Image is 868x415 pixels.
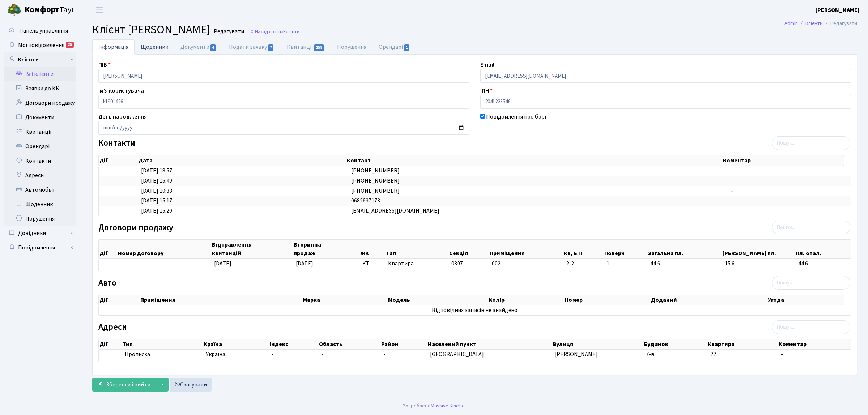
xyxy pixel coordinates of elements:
th: Індекс [269,339,318,349]
input: Пошук... [772,221,850,234]
span: Панель управління [19,27,68,35]
a: Орендарі [4,139,76,154]
a: Назад до всіхКлієнти [250,28,299,35]
span: - [731,167,733,175]
span: 44.6 [650,260,719,268]
th: [PERSON_NAME] пл. [722,240,795,258]
th: Дії [99,240,117,258]
span: 002 [492,260,501,268]
span: [DATE] 18:57 [141,167,172,175]
span: [PHONE_NUMBER] [351,167,400,175]
th: Кв, БТІ [563,240,604,258]
a: Заявки до КК [4,81,76,96]
b: Комфорт [25,4,59,16]
span: - [383,350,386,358]
a: Квитанції [4,125,76,139]
span: - [731,197,733,205]
img: logo.png [7,3,22,17]
th: Квартира [707,339,778,349]
div: Розроблено . [403,402,465,410]
span: 7 [268,44,274,51]
th: Населений пункт [427,339,552,349]
span: 7-в [646,350,654,358]
a: Автомобілі [4,183,76,197]
a: Клієнти [805,20,823,27]
a: [PERSON_NAME] [816,6,859,14]
span: 1 [404,44,410,51]
a: Всі клієнти [4,67,76,81]
th: Приміщення [489,240,563,258]
th: Угода [767,295,844,305]
label: Договори продажу [98,223,173,233]
th: Номер договору [117,240,211,258]
a: Скасувати [170,378,212,392]
a: Клієнти [4,52,76,67]
span: Прописка [125,350,150,359]
th: Відправлення квитанцій [211,240,293,258]
label: День народження [98,112,147,121]
th: Контакт [346,155,722,166]
label: Контакти [98,138,135,149]
span: - [120,260,122,268]
th: Номер [564,295,650,305]
input: Пошук... [772,276,850,290]
th: Модель [387,295,488,305]
th: Загальна пл. [647,240,722,258]
th: Вторинна продаж [293,240,359,258]
th: Тип [385,240,448,258]
span: [PHONE_NUMBER] [351,187,400,195]
label: ІПН [480,86,493,95]
span: [PHONE_NUMBER] [351,177,400,185]
input: Пошук... [772,320,850,334]
span: Таун [25,4,76,16]
span: [EMAIL_ADDRESS][DOMAIN_NAME] [351,207,439,215]
label: Авто [98,278,116,288]
button: Переключити навігацію [90,4,109,16]
th: Марка [302,295,387,305]
label: Повідомлення про борг [486,112,547,121]
a: Мої повідомлення25 [4,38,76,52]
a: Подати заявку [223,39,280,55]
span: 0307 [451,260,463,268]
span: Клієнти [283,28,299,35]
b: [PERSON_NAME] [816,6,859,14]
span: 4 [210,44,216,51]
span: [GEOGRAPHIC_DATA] [430,350,484,358]
a: Контакти [4,154,76,168]
span: 15.6 [725,260,792,268]
span: - [731,207,733,215]
span: 22 [710,350,716,358]
span: - [731,177,733,185]
span: Квартира [388,260,446,268]
span: - [731,187,733,195]
a: Порушення [4,211,76,226]
span: 2-2 [566,260,601,268]
span: Зберегти і вийти [106,381,150,389]
th: Район [380,339,427,349]
a: Орендарі [373,39,416,55]
th: Дата [138,155,346,166]
a: Щоденник [4,197,76,211]
li: Редагувати [823,20,857,27]
span: [DATE] 10:33 [141,187,172,195]
th: Вулиця [552,339,643,349]
a: Повідомлення [4,240,76,255]
small: Редагувати . [212,28,246,35]
th: Колір [488,295,564,305]
th: Доданий [650,295,767,305]
a: Адреси [4,168,76,183]
th: Пл. опал. [795,240,850,258]
th: Поверх [604,240,647,258]
span: - [781,350,783,358]
span: [PERSON_NAME] [555,350,598,358]
button: Зберегти і вийти [92,378,155,392]
th: Дії [99,339,122,349]
th: Коментар [778,339,851,349]
a: Квитанції [281,39,331,55]
span: КТ [362,260,382,268]
span: Мої повідомлення [18,41,64,49]
label: ПІБ [98,60,111,69]
span: [DATE] 15:49 [141,177,172,185]
span: Україна [206,350,266,359]
span: 158 [314,44,324,51]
